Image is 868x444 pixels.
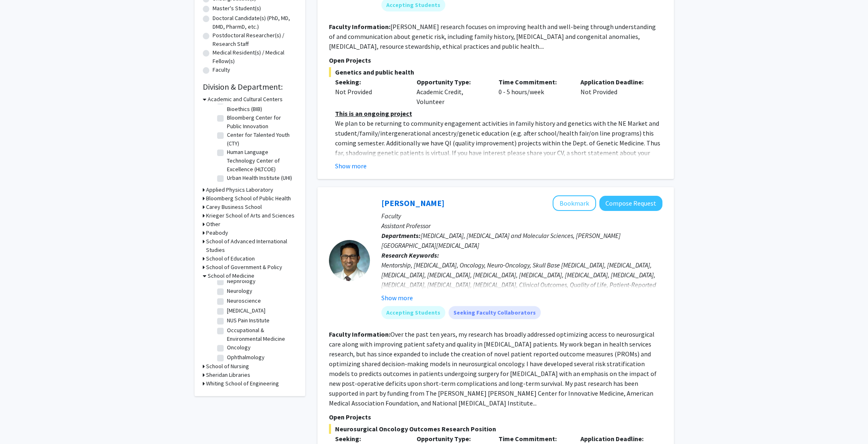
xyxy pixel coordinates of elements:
[213,14,297,31] label: Doctoral Candidate(s) (PhD, MD, DMD, PharmD, etc.)
[227,306,265,315] label: [MEDICAL_DATA]
[329,55,662,65] p: Open Projects
[381,211,662,221] p: Faculty
[206,371,250,379] h3: Sheridan Libraries
[206,211,295,220] h3: Krieger School of Arts and Sciences
[227,277,256,285] label: Nephrology
[206,263,282,272] h3: School of Government & Policy
[227,148,295,174] label: Human Language Technology Center of Excellence (HLTCOE)
[335,118,662,177] p: We plan to be returning to community engagement activities in family history and genetics with th...
[381,306,445,319] mat-chip: Accepting Students
[213,66,230,74] label: Faculty
[227,343,251,352] label: Oncology
[208,95,283,104] h3: Academic and Cultural Centers
[329,330,657,407] fg-read-more: Over the past ten years, my research has broadly addressed optimizing access to neurosurgical car...
[208,272,254,280] h3: School of Medicine
[206,254,255,263] h3: School of Education
[206,220,220,229] h3: Other
[227,326,295,343] label: Occupational & Environmental Medicine
[381,231,621,249] span: [MEDICAL_DATA], [MEDICAL_DATA] and Molecular Sciences, [PERSON_NAME][GEOGRAPHIC_DATA][MEDICAL_DATA]
[227,316,270,325] label: NUS Pain Institute
[329,23,390,31] b: Faculty Information:
[206,237,297,254] h3: School of Advanced International Studies
[227,113,295,131] label: Bloomberg Center for Public Innovation
[213,48,297,66] label: Medical Resident(s) / Medical Fellow(s)
[206,186,273,194] h3: Applied Physics Laboratory
[335,161,367,171] button: Show more
[381,221,662,231] p: Assistant Professor
[335,434,405,444] p: Seeking:
[499,77,568,87] p: Time Commitment:
[329,412,662,422] p: Open Projects
[206,203,262,211] h3: Carey Business School
[206,379,279,388] h3: Whiting School of Engineering
[553,195,596,211] button: Add Raj Mukherjee to Bookmarks
[213,31,297,48] label: Postdoctoral Researcher(s) / Research Staff
[599,196,662,211] button: Compose Request to Raj Mukherjee
[227,96,295,113] label: Berman Institute of Bioethics (BIB)
[335,77,405,87] p: Seeking:
[329,67,662,77] span: Genetics and public health
[206,194,291,203] h3: Bloomberg School of Public Health
[417,434,486,444] p: Opportunity Type:
[329,424,662,434] span: Neurosurgical Oncology Outcomes Research Position
[203,82,297,92] h2: Division & Department:
[6,407,35,438] iframe: Chat
[206,229,228,237] h3: Peabody
[329,23,656,50] fg-read-more: [PERSON_NAME] research focuses on improving health and well-being through understanding of and co...
[227,353,265,362] label: Ophthalmology
[335,109,412,118] u: This is an ongoing project
[381,293,413,303] button: Show more
[580,77,650,87] p: Application Deadline:
[417,77,486,87] p: Opportunity Type:
[227,174,292,182] label: Urban Health Institute (UHI)
[580,434,650,444] p: Application Deadline:
[206,362,249,371] h3: School of Nursing
[329,330,390,338] b: Faculty Information:
[381,260,662,319] div: Mentorship, [MEDICAL_DATA], Oncology, Neuro-Oncology, Skull Base [MEDICAL_DATA], [MEDICAL_DATA], ...
[381,198,444,208] a: [PERSON_NAME]
[574,77,656,106] div: Not Provided
[449,306,541,319] mat-chip: Seeking Faculty Collaborators
[227,131,295,148] label: Center for Talented Youth (CTY)
[227,297,261,305] label: Neuroscience
[227,287,252,295] label: Neurology
[335,87,405,97] div: Not Provided
[381,231,421,240] b: Departments:
[492,77,574,106] div: 0 - 5 hours/week
[410,77,492,106] div: Academic Credit, Volunteer
[499,434,568,444] p: Time Commitment:
[381,251,439,259] b: Research Keywords:
[213,4,261,13] label: Master's Student(s)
